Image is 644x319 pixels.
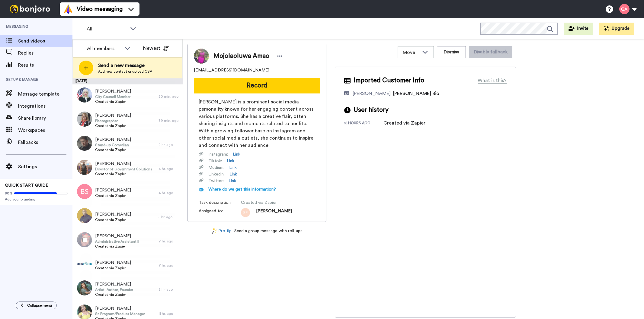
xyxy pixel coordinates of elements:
[159,263,180,268] div: 7 hr. ago
[353,90,391,97] div: [PERSON_NAME]
[159,239,180,244] div: 7 hr. ago
[95,217,131,222] span: Created via Zapier
[233,151,240,157] a: Link
[27,303,52,308] span: Collapse menu
[5,191,13,196] span: 80%
[95,118,131,123] span: Photographer
[77,280,92,295] img: 9aa9a96f-ec66-40d9-ac27-f7e4b78008c0.jpg
[159,142,180,147] div: 2 hr. ago
[159,311,180,316] div: 11 hr. ago
[208,171,225,177] span: Linkedin :
[18,103,72,110] span: Integrations
[159,94,180,99] div: 20 min. ago
[95,239,139,244] span: Administrative Assistant II
[5,183,48,188] span: QUICK START GUIDE
[18,49,72,57] span: Replies
[469,46,512,58] button: Disable fallback
[213,52,269,61] span: Mojolaoluwa Amao
[95,244,139,249] span: Created via Zapier
[95,167,152,172] span: Director of Government Solutions
[159,118,180,123] div: 39 min. ago
[95,266,131,270] span: Created via Zapier
[95,233,139,239] span: [PERSON_NAME]
[63,4,73,14] img: vm-color.svg
[87,45,121,52] div: All members
[95,260,131,266] span: [PERSON_NAME]
[87,25,127,33] span: All
[199,98,315,149] span: [PERSON_NAME] is a prominent social media personality known for her engaging content across vario...
[95,187,131,193] span: [PERSON_NAME]
[199,208,241,217] span: Assigned to:
[208,158,222,164] span: Tiktok :
[95,172,152,176] span: Created via Zapier
[256,208,292,217] span: [PERSON_NAME]
[212,228,232,234] a: Pro tip
[393,91,439,96] span: [PERSON_NAME] Bio
[95,161,152,167] span: [PERSON_NAME]
[18,139,72,146] span: Fallbacks
[139,42,173,54] button: Newest
[77,5,123,13] span: Video messaging
[212,228,217,234] img: magic-wand.svg
[199,200,241,206] span: Task description :
[18,90,72,98] span: Message template
[241,200,298,206] span: Created via Zapier
[383,119,425,127] div: Created via Zapier
[194,78,320,93] button: Record
[77,87,92,103] img: 1e252e3d-ba95-47fd-a903-8e74608a9eaf.jpg
[95,305,145,311] span: [PERSON_NAME]
[18,163,72,170] span: Settings
[437,46,466,58] button: Dismiss
[227,158,234,164] a: Link
[241,208,250,217] img: sf.png
[95,94,131,99] span: City Council Member
[208,165,224,171] span: Medium :
[77,256,92,271] img: d6f99164-4cba-4c88-bb54-ccf59e123362.jpg
[159,191,180,195] div: 4 hr. ago
[18,115,72,122] span: Share library
[208,151,228,157] span: Instagram :
[95,193,131,198] span: Created via Zapier
[159,166,180,171] div: 4 hr. ago
[7,5,53,13] img: bj-logo-header-white.svg
[344,121,383,127] div: 15 hours ago
[95,99,131,104] span: Created via Zapier
[16,302,57,309] button: Collapse menu
[5,197,68,202] span: Add your branding
[159,287,180,292] div: 8 hr. ago
[95,137,131,143] span: [PERSON_NAME]
[354,106,389,115] span: User history
[95,281,133,287] span: [PERSON_NAME]
[229,178,236,184] a: Link
[229,171,237,177] a: Link
[95,123,131,128] span: Created via Zapier
[77,136,92,151] img: b877d763-a045-44be-a533-2e040b58af48.jpg
[98,69,152,74] span: Add new contact or upload CSV
[95,287,133,292] span: Artist, Author, Founder
[18,62,72,69] span: Results
[159,215,180,220] div: 5 hr. ago
[194,67,269,73] span: [EMAIL_ADDRESS][DOMAIN_NAME]
[208,187,276,191] span: Where do we get this information?
[95,143,131,147] span: Stand-up Comedian
[564,23,593,35] button: Invite
[95,211,131,217] span: [PERSON_NAME]
[599,23,634,35] button: Upgrade
[95,292,133,297] span: Created via Zapier
[478,77,507,84] div: What is this?
[95,147,131,152] span: Created via Zapier
[95,112,131,118] span: [PERSON_NAME]
[18,127,72,134] span: Workspaces
[72,78,183,84] div: [DATE]
[208,178,224,184] span: Twitter :
[98,62,152,69] span: Send a new message
[95,311,145,316] span: Sr. Program/Product Manager
[77,208,92,223] img: e20bd2e7-15c7-41f2-a2d4-303b5f92e0be.jpg
[95,88,131,94] span: [PERSON_NAME]
[403,49,419,56] span: Move
[77,184,92,199] img: bs.png
[229,165,237,171] a: Link
[354,76,424,85] span: Imported Customer Info
[77,112,92,127] img: 94f4c705-28c3-4241-ba6e-fda2d5853554.jpg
